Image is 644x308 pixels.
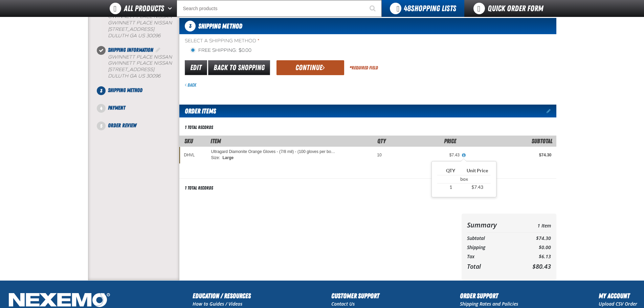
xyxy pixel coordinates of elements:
span: 3 [185,21,196,31]
span: US [138,33,145,39]
th: Subtotal [467,234,519,243]
input: Free Shipping: $0.00 [190,47,196,53]
h2: Order Support [460,291,518,301]
span: [STREET_ADDRESS] [108,26,154,32]
th: qty [437,167,464,175]
nav: Checkout steps. Current step is Shipping Method. Step 3 of 5 [96,5,179,130]
strong: 48 [404,4,411,13]
a: Upload CSV Order [599,301,637,307]
bdo: 30096 [146,73,160,79]
span: 4 [97,104,106,113]
span: Shipping Information [108,47,153,53]
div: Required Field [350,65,378,71]
div: $7.43 [391,152,460,158]
li: Shipping Method. Step 3 of 5. Not Completed [101,86,179,104]
span: DULUTH [108,73,128,79]
span: 3 [97,86,106,95]
b: Gwinnett Place Nissan [108,54,172,60]
span: 5 [97,122,106,130]
span: Subtotal [532,137,552,145]
span: Gwinnett Place Nissan [108,20,172,26]
span: Gwinnett Place Nissan [108,60,172,66]
td: $7.43 [464,183,491,192]
strong: box [460,176,468,182]
span: GA [130,33,137,39]
span: [STREET_ADDRESS] [108,67,154,72]
a: Back [185,82,196,88]
span: Size: [211,155,221,160]
span: DULUTH [108,33,128,39]
span: Payment [108,105,125,111]
h2: My Account [599,291,637,301]
td: $74.30 [518,234,551,243]
th: Unit Price [464,167,491,175]
span: GA [130,73,137,79]
span: US [138,73,145,79]
h2: Order Items [179,105,216,117]
span: Shipping Method [198,22,242,30]
span: Shipping Method [108,87,142,93]
span: Qty [377,137,386,145]
div: 1 total records [185,185,213,191]
span: Item [210,137,221,145]
li: Payment. Step 4 of 5. Not Completed [101,104,179,122]
a: SKU [184,137,193,145]
div: 1 total records [185,124,213,131]
a: Edit [185,60,207,75]
li: Billing Information. Step 1 of 5. Completed [101,5,179,46]
label: Free Shipping: $0.00 [190,47,251,54]
th: Total [467,261,519,272]
span: Large [222,155,234,160]
span: Price [444,137,456,145]
a: Back to Shopping [208,60,270,75]
td: $0.00 [518,243,551,252]
a: Edit items [547,109,556,113]
td: 1 [437,183,464,192]
li: Shipping Information. Step 2 of 5. Completed [101,46,179,87]
a: Edit Shipping Information [155,47,161,53]
td: DHVL [179,147,206,163]
th: Shipping [467,243,519,252]
span: Select a Shipping Method [185,38,556,44]
td: 1 Item [518,219,551,231]
h2: Education / Resources [193,291,251,301]
span: 10 [377,153,381,157]
div: $74.30 [469,152,552,158]
span: All Products [124,2,164,15]
h2: Customer Support [331,291,379,301]
a: Shipping Rates and Policies [460,301,518,307]
th: Summary [467,219,519,231]
span: $80.43 [532,262,551,270]
a: How to Guides / Videos [193,301,242,307]
th: Tax [467,252,519,261]
td: $6.13 [518,252,551,261]
span: Shopping Lists [404,4,456,13]
bdo: 30096 [146,33,160,39]
li: Order Review. Step 5 of 5. Not Completed [101,122,179,130]
a: Contact Us [331,301,355,307]
span: Order Review [108,122,136,129]
a: Ultragard Diamonite Orange Gloves - (7/8 mil) - (100 gloves per box MIN 10 box order) [211,150,337,154]
button: View All Prices for Ultragard Diamonite Orange Gloves - (7/8 mil) - (100 gloves per box MIN 10 bo... [460,152,468,158]
button: Continue [276,60,344,75]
